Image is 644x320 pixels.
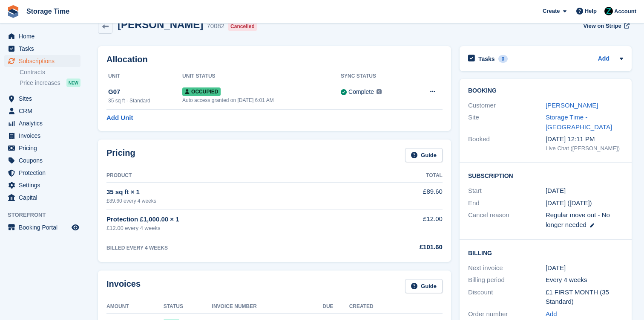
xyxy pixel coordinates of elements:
a: View on Stripe [580,19,631,33]
div: End [468,198,546,208]
th: Amount [106,300,164,314]
span: CRM [19,105,70,117]
a: menu [4,130,80,142]
div: 0 [498,55,508,63]
div: Live Chat ([PERSON_NAME]) [546,144,623,153]
td: £12.00 [362,209,443,237]
div: 35 sq ft - Standard [108,97,182,105]
div: Every 4 weeks [546,275,623,285]
div: Booked [468,134,546,152]
span: Occupied [182,87,221,96]
h2: Allocation [106,55,443,64]
div: £1 FIRST MONTH (35 Standard) [546,288,623,307]
th: Created [349,300,443,314]
div: [DATE] 12:11 PM [546,134,623,144]
span: Create [543,7,560,15]
h2: Booking [468,87,623,94]
div: Customer [468,101,546,111]
div: £89.60 every 4 weeks [106,197,362,205]
a: Storage Time - [GEOGRAPHIC_DATA] [546,113,612,131]
span: Subscriptions [19,55,70,67]
a: menu [4,30,80,42]
div: G07 [108,87,182,97]
th: Unit Status [182,70,341,83]
a: Price increases NEW [20,78,80,87]
a: [PERSON_NAME] [546,102,598,109]
th: Invoice Number [212,300,323,314]
th: Total [362,169,443,183]
div: Cancelled [228,22,257,31]
span: View on Stripe [583,22,621,30]
img: stora-icon-8386f47178a22dfd0bd8f6a31ec36ba5ce8667c1dd55bd0f319d3a0aa187defe.svg [7,5,20,18]
div: Complete [348,87,374,96]
span: Protection [19,167,70,179]
div: NEW [66,79,80,87]
div: Auto access granted on [DATE] 6:01 AM [182,96,341,104]
h2: Tasks [478,55,495,63]
span: Capital [19,192,70,204]
div: Cancel reason [468,210,546,230]
div: Order number [468,309,546,319]
img: icon-info-grey-7440780725fd019a000dd9b08b2336e03edf1995a4989e88bcd33f0948082b44.svg [377,89,382,94]
th: Product [106,169,362,183]
a: Storage Time [23,4,73,18]
a: menu [4,221,80,233]
a: Guide [405,279,443,293]
a: Preview store [70,222,80,233]
a: Add [546,309,557,319]
div: Site [468,113,546,132]
a: Contracts [20,68,80,76]
a: Add [598,54,609,64]
span: Account [614,7,636,16]
a: menu [4,93,80,105]
th: Unit [106,70,182,83]
span: Price increases [20,79,60,87]
div: [DATE] [546,263,623,273]
th: Due [322,300,349,314]
a: menu [4,167,80,179]
span: Storefront [8,211,85,219]
div: BILLED EVERY 4 WEEKS [106,244,362,252]
time: 2025-02-10 01:00:00 UTC [546,186,566,196]
a: Guide [405,148,443,162]
span: Settings [19,179,70,191]
h2: Pricing [106,148,135,162]
span: Booking Portal [19,221,70,233]
span: Sites [19,93,70,105]
h2: Billing [468,248,623,257]
a: menu [4,142,80,154]
div: 70082 [207,21,224,31]
td: £89.60 [362,182,443,209]
span: Coupons [19,154,70,166]
div: £12.00 every 4 weeks [106,224,362,233]
span: Regular move out - No longer needed [546,211,610,228]
a: menu [4,105,80,117]
th: Sync Status [341,70,411,83]
a: menu [4,43,80,55]
h2: Subscription [468,171,623,180]
div: 35 sq ft × 1 [106,187,362,197]
span: [DATE] ([DATE]) [546,199,592,207]
div: Discount [468,288,546,307]
span: Pricing [19,142,70,154]
div: Protection £1,000.00 × 1 [106,215,362,224]
span: Home [19,30,70,42]
a: menu [4,117,80,129]
h2: [PERSON_NAME] [118,19,203,30]
span: Analytics [19,117,70,129]
th: Status [164,300,212,314]
a: menu [4,154,80,166]
div: Start [468,186,546,196]
span: Help [585,7,597,15]
a: Add Unit [106,113,133,123]
a: menu [4,192,80,204]
a: menu [4,179,80,191]
a: menu [4,55,80,67]
div: £101.60 [362,242,443,252]
h2: Invoices [106,279,141,293]
img: Zain Sarwar [604,7,613,15]
span: Invoices [19,130,70,142]
div: Next invoice [468,263,546,273]
span: Tasks [19,43,70,55]
div: Billing period [468,275,546,285]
